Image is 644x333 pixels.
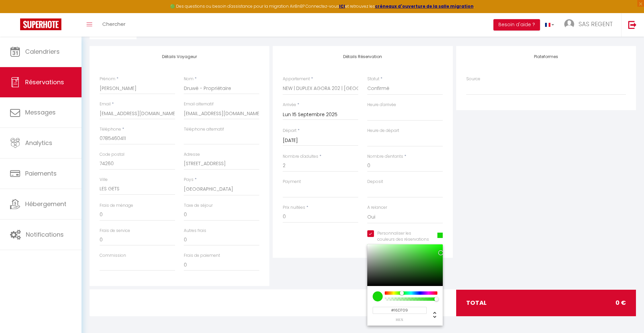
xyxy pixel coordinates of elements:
[25,139,52,147] span: Analytics
[184,177,194,183] label: Pays
[97,13,130,37] a: Chercher
[367,153,403,160] label: Nombre d'enfants
[367,179,383,185] label: Deposit
[5,3,25,23] button: Ouvrir le widget de chat LiveChat
[184,76,194,82] label: Nom
[373,318,427,322] span: hex
[375,3,474,9] a: créneaux d'ouverture de la salle migration
[628,20,637,29] img: logout
[367,128,399,134] label: Heure de départ
[25,169,57,178] span: Paiements
[100,101,111,107] label: Email
[283,54,442,59] h4: Détails Réservation
[184,126,224,133] label: Téléphone alternatif
[367,204,387,211] label: A relancer
[493,19,540,31] button: Besoin d'aide ?
[25,108,56,116] span: Messages
[283,153,318,160] label: Nombre d'adultes
[184,228,206,234] label: Autres frais
[367,76,379,82] label: Statut
[427,307,437,322] div: Change another color definition
[283,102,296,108] label: Arrivée
[184,101,214,107] label: Email alternatif
[283,179,301,185] label: Payment
[25,78,64,86] span: Réservations
[25,200,66,208] span: Hébergement
[100,76,115,82] label: Prénom
[466,54,626,59] h4: Plateformes
[283,76,310,82] label: Appartement
[25,47,60,56] span: Calendriers
[184,151,200,158] label: Adresse
[100,252,126,259] label: Commission
[100,151,124,158] label: Code postal
[100,228,130,234] label: Frais de service
[283,204,305,211] label: Prix nuitées
[184,202,213,209] label: Taxe de séjour
[373,307,427,314] input: hex
[20,18,61,30] img: Super Booking
[339,3,345,9] a: ICI
[367,102,396,108] label: Heure d'arrivée
[100,202,133,209] label: Frais de ménage
[100,177,108,183] label: Ville
[184,252,220,259] label: Frais de paiement
[559,13,621,37] a: ... SAS REGENT
[100,126,121,133] label: Téléphone
[283,128,297,134] label: Départ
[615,298,626,307] span: 0 €
[102,20,125,28] span: Chercher
[26,230,64,239] span: Notifications
[456,290,636,316] div: total
[564,19,574,29] img: ...
[466,76,480,82] label: Source
[100,54,259,59] h4: Détails Voyageur
[579,20,613,28] span: SAS REGENT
